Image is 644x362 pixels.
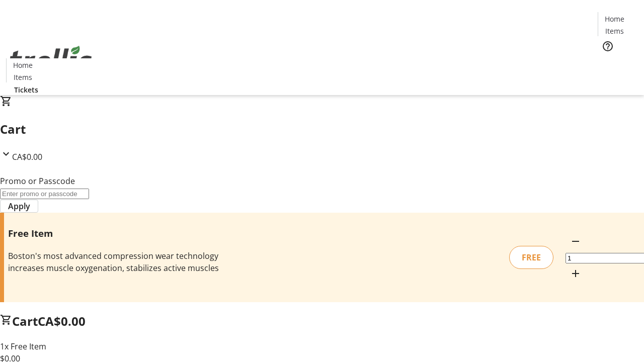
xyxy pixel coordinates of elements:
[14,84,38,95] span: Tickets
[605,14,624,24] span: Home
[8,200,30,212] span: Apply
[606,58,630,69] span: Tickets
[509,246,553,269] div: FREE
[598,58,638,69] a: Tickets
[6,84,46,95] a: Tickets
[598,36,618,56] button: Help
[8,226,228,240] h3: Free Item
[598,26,630,36] a: Items
[8,250,228,274] div: Boston's most advanced compression wear technology increases muscle oxygenation, stabilizes activ...
[38,313,86,329] span: CA$0.00
[566,263,586,284] button: Increment by one
[6,35,96,85] img: Orient E2E Organization X98CQlsnYv's Logo
[605,26,624,36] span: Items
[598,14,630,24] a: Home
[12,151,42,162] span: CA$0.00
[14,72,32,82] span: Items
[566,231,586,251] button: Decrement by one
[7,60,39,70] a: Home
[7,72,39,82] a: Items
[13,60,33,70] span: Home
